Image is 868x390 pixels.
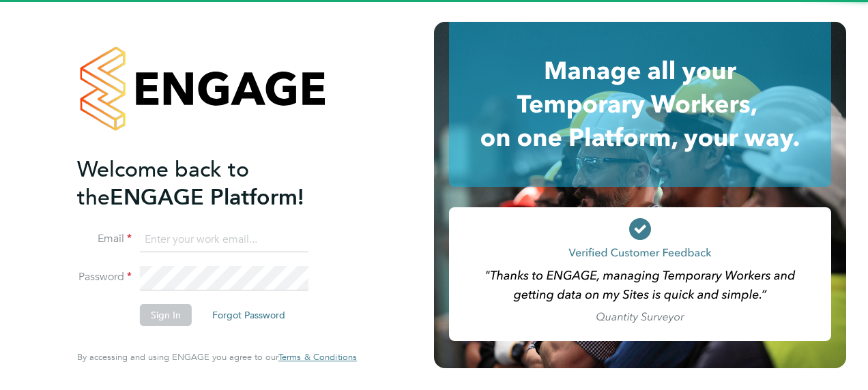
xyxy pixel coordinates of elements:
h2: ENGAGE Platform! [77,155,343,211]
span: Welcome back to the [77,156,249,211]
label: Email [77,232,132,246]
label: Password [77,270,132,284]
span: By accessing and using ENGAGE you agree to our [77,351,357,363]
input: Enter your work email... [140,228,308,252]
button: Sign In [140,304,192,326]
button: Forgot Password [201,304,296,326]
a: Terms & Conditions [278,352,357,363]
